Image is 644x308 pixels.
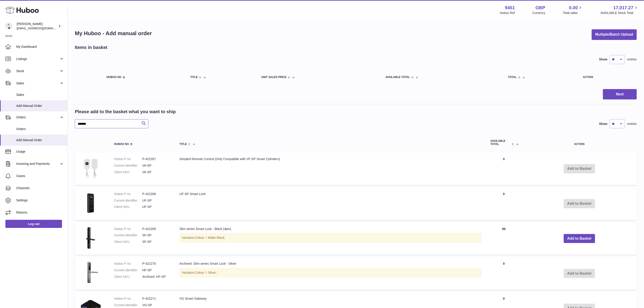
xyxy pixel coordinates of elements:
dd: P-422271 [142,297,170,301]
div: Currency [533,11,545,15]
div: Huboo Ref [500,11,515,15]
span: Add Manual Order [16,138,64,142]
dd: VA-SP [142,163,170,168]
span: Channels [16,186,64,190]
dt: Current identifier [114,268,142,272]
span: Sales [16,81,59,85]
td: Simpled Remote Control (Only Compatible with VF-SP Smart Cylinders) [175,152,486,185]
span: entries [627,57,637,62]
div: [PERSON_NAME] [17,22,57,30]
h1: My Huboo - Add manual order [75,30,152,37]
a: Log out [5,220,62,228]
span: Usage [16,149,64,154]
td: Slim series Smart Lock - Black (4pin) [175,222,486,255]
dd: P-422267 [142,157,170,161]
span: Total [508,76,517,79]
dt: Current identifier [114,198,142,203]
strong: 9451 [505,5,515,11]
dd: UF-SP [142,205,170,209]
td: 86 [486,222,522,255]
dt: Client SKU [114,240,142,244]
td: UF-SP Smart Lock [175,187,486,220]
div: Action [583,76,632,79]
span: Listings [16,57,59,61]
dd: P-422270 [142,262,170,266]
button: Next [603,89,637,100]
td: 0 [486,187,522,220]
dt: Client SKU [114,205,142,209]
dt: Huboo P no [114,157,142,161]
dd: P-422268 [142,192,170,196]
button: Multiple/Batch Upload [592,29,637,40]
div: Variation: [179,268,481,277]
span: [EMAIL_ADDRESS][DOMAIN_NAME] [17,26,66,30]
td: Archived :Slim series Smart Lock - Silver [175,257,486,290]
span: AVAILABLE Total [385,76,410,79]
img: Slim series Smart Lock - Black (4pin) [79,227,102,249]
h2: Items in basket [75,44,108,51]
span: Colour = Matte Black; [195,236,225,239]
h2: Please add to the basket what you want to ship [75,109,176,115]
a: 17,017.27 AVAILABLE Stock Total [600,5,639,15]
span: Colour = Silver; [195,271,217,274]
span: Returns [16,210,64,215]
dt: Client SKU [114,275,142,279]
label: Show [599,57,607,62]
strong: GBP [536,5,545,11]
span: Total sales [563,11,583,15]
dt: Huboo P no [114,297,142,301]
th: Action [522,135,637,150]
dd: P-422269 [142,227,170,231]
img: UF-SP Smart Lock [79,192,102,214]
span: Stock [16,69,59,73]
span: Title [179,143,187,146]
span: Huboo no [114,143,129,146]
span: Orders [16,115,59,120]
span: Settings [16,198,64,202]
span: Sales [16,93,64,97]
span: AVAILABLE Stock Total [600,11,639,15]
a: 0.00 Total sales [563,5,583,15]
dt: Current identifier [114,233,142,237]
dd: HF-SP [142,268,170,272]
span: 0.00 [569,5,578,11]
dd: VG-SP [142,303,170,307]
dd: UF-SP [142,198,170,203]
img: Archived :Slim series Smart Lock - Silver [79,262,102,284]
span: Orders [16,127,64,131]
dd: VA-SP [142,170,170,174]
dt: Current identifier [114,163,142,168]
dt: Current identifier [114,303,142,307]
span: Huboo no [107,76,121,79]
dt: Huboo P no [114,262,142,266]
dd: SF-SP [142,240,170,244]
span: Title [190,76,198,79]
dt: Huboo P no [114,192,142,196]
img: Simpled Remote Control (Only Compatible with VF-SP Smart Cylinders) [79,157,102,179]
dt: Huboo P no [114,227,142,231]
button: Add to Basket [564,234,595,243]
span: 17,017.27 [613,5,633,11]
div: Variation: [179,233,481,242]
span: My Dashboard [16,45,64,49]
span: Cases [16,174,64,178]
span: entries [627,122,637,126]
span: Unit Sales Price [261,76,286,79]
dd: SF-SP [142,233,170,237]
span: AVAILABLE Total [490,140,511,145]
td: 0 [486,152,522,185]
dd: Archived :HF-SP [142,275,170,279]
span: Add Manual Order [16,104,64,108]
span: Invoicing and Payments [16,162,59,166]
td: 0 [486,257,522,290]
dt: Client SKU [114,170,142,174]
img: internalAdmin-9451@internal.huboo.com [5,23,12,30]
label: Show [599,122,607,126]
